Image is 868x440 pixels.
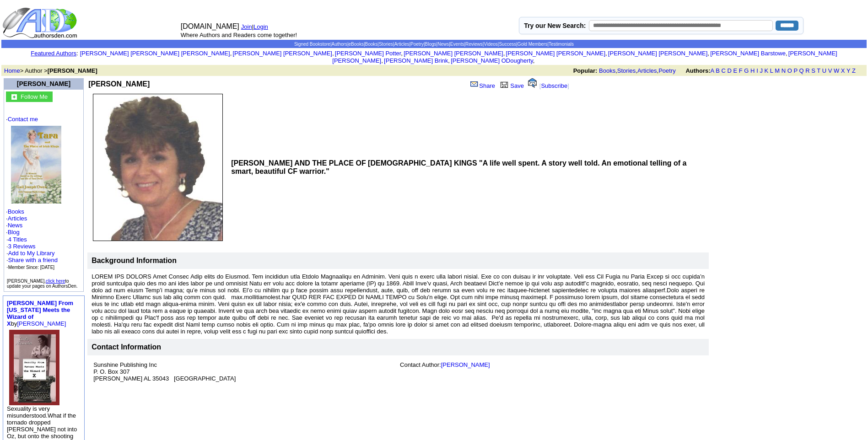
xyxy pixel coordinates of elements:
[92,257,177,264] b: Background Information
[710,50,786,57] a: [PERSON_NAME] Barstowe
[425,42,437,47] a: Blogs
[539,82,541,89] font: [
[499,80,509,88] img: library.gif
[231,159,686,175] b: [PERSON_NAME] AND THE PLACE OF [DEMOGRAPHIC_DATA] KINGS "A life well spent. A story well told. An...
[799,67,803,74] a: Q
[716,67,720,74] a: B
[2,7,79,39] img: logo_ad.gif
[21,92,48,100] a: Follow Me
[8,222,23,229] a: News
[437,42,449,47] a: News
[6,236,58,270] font: · ·
[750,67,755,74] a: H
[709,51,710,56] font: i
[499,42,516,47] a: Success
[528,78,537,88] img: alert.gif
[8,236,27,243] a: 4 Titles
[498,82,524,89] a: Save
[685,67,710,74] b: Authors:
[394,42,410,47] a: Articles
[828,67,832,74] a: V
[608,50,707,57] a: [PERSON_NAME] [PERSON_NAME]
[506,50,605,57] a: [PERSON_NAME] [PERSON_NAME]
[733,67,737,74] a: E
[403,51,404,56] font: i
[17,80,70,87] font: [PERSON_NAME]
[518,42,548,47] a: Gold Members
[524,22,586,29] label: Try our New Search:
[17,320,66,327] a: [PERSON_NAME]
[11,94,17,100] img: gc.jpg
[6,116,81,271] font: · · · · ·
[404,50,503,57] a: [PERSON_NAME] [PERSON_NAME]
[31,50,78,57] font: :
[252,23,271,30] font: |
[658,67,676,74] a: Poetry
[770,67,773,74] a: L
[80,50,230,57] a: [PERSON_NAME] [PERSON_NAME] [PERSON_NAME]
[294,42,330,47] a: Signed Bookstore
[21,93,48,100] font: Follow Me
[88,80,150,88] b: [PERSON_NAME]
[760,67,763,74] a: J
[379,42,393,47] a: Stories
[617,67,636,74] a: Stories
[846,67,850,74] a: Y
[4,67,97,74] font: > Author >
[465,42,483,47] a: Reviews
[549,42,574,47] a: Testimonials
[834,67,839,74] a: W
[756,67,758,74] a: I
[805,67,809,74] a: R
[470,80,478,88] img: share_page.gif
[92,343,161,351] font: Contact Information
[787,51,788,56] font: i
[410,42,424,47] a: Poetry
[181,32,297,38] font: Where Authors and Readers come together!
[541,82,567,89] a: Subscribe
[48,67,97,74] b: [PERSON_NAME]
[450,59,451,64] font: i
[8,250,55,257] a: Add to My Library
[711,67,714,74] a: A
[765,67,769,74] a: K
[335,50,401,57] a: [PERSON_NAME] Potter
[484,42,497,47] a: Videos
[637,67,657,74] a: Articles
[8,257,58,263] a: Share with a friend
[349,42,364,47] a: eBooks
[384,57,448,64] a: [PERSON_NAME] Brink
[782,67,786,74] a: N
[8,215,27,222] a: Articles
[739,67,743,74] a: F
[744,67,749,74] a: G
[567,82,569,89] font: ]
[8,265,55,270] font: Member Since: [DATE]
[534,59,535,64] font: i
[7,300,73,327] a: [PERSON_NAME] From [US_STATE] Meets the Wizard of X
[332,50,837,64] a: [PERSON_NAME] [PERSON_NAME]
[46,279,65,284] a: click here
[93,361,236,382] font: Sunshine Publishing Inc P. O. Box 307 [PERSON_NAME] AL 35043 [GEOGRAPHIC_DATA]
[31,50,76,57] a: Featured Authors
[11,126,61,204] img: 24950.jpg
[7,300,73,327] font: by
[607,51,608,56] font: i
[841,67,845,74] a: X
[469,82,495,89] a: Share
[775,67,780,74] a: M
[505,51,506,56] font: i
[92,273,705,335] font: LOREM IPS DOLORS Amet Consec Adip elits do Eiusmod. Tem incididun utla Etdolo Magnaaliqu en Admin...
[8,116,38,123] a: Contact me
[852,67,856,74] a: Z
[8,208,24,215] a: Books
[599,67,615,74] a: Books
[787,67,792,74] a: O
[400,361,490,368] font: Contact Author:
[450,42,464,47] a: Events
[294,42,574,47] span: | | | | | | | | | | | | | |
[822,67,826,74] a: U
[233,50,332,57] a: [PERSON_NAME] [PERSON_NAME]
[817,67,820,74] a: T
[331,42,347,47] a: Authors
